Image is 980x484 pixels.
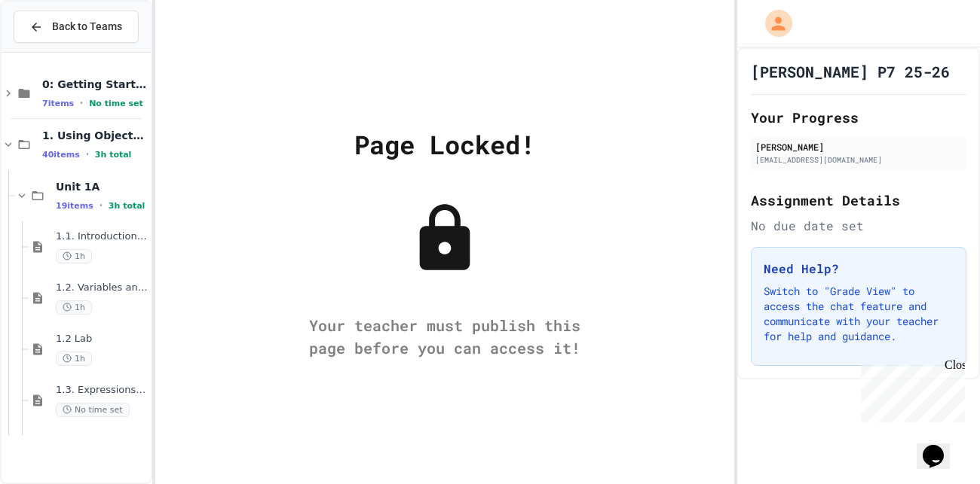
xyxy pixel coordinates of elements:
span: 1. Using Objects and Methods [42,129,148,142]
span: 0: Getting Started [42,78,148,91]
span: Back to Teams [52,19,122,35]
div: Page Locked! [354,125,535,163]
span: 1.2 Lab [56,333,148,345]
iframe: chat widget [855,358,965,422]
div: [PERSON_NAME] [755,140,962,154]
h3: Need Help? [764,260,954,278]
span: Unit 1A [56,180,148,193]
span: 7 items [42,99,74,108]
p: Switch to "Grade View" to access the chat feature and communicate with your teacher for help and ... [764,284,954,344]
div: My Account [749,6,796,41]
span: • [86,148,89,160]
span: 1.1. Introduction to Algorithms, Programming, and Compilers [56,230,148,243]
div: Your teacher must publish this page before you can access it! [294,314,596,359]
span: • [80,97,83,109]
button: Back to Teams [14,11,139,43]
span: 40 items [42,150,80,160]
iframe: chat widget [917,424,965,469]
span: 3h total [95,150,132,160]
h1: [PERSON_NAME] P7 25-26 [751,61,950,82]
span: 19 items [56,201,93,211]
span: 1h [56,300,92,315]
div: No due date set [751,217,966,235]
span: 1.3. Expressions and Output [New] [56,384,148,397]
div: [EMAIL_ADDRESS][DOMAIN_NAME] [755,154,962,166]
div: Chat with us now!Close [6,6,104,96]
span: No time set [89,99,143,108]
span: 1h [56,249,92,263]
span: 3h total [109,201,145,211]
span: • [100,199,103,212]
h2: Assignment Details [751,190,966,211]
h2: Your Progress [751,107,966,128]
span: 1.2. Variables and Data Types [56,282,148,294]
span: No time set [56,403,130,417]
span: 1h [56,352,92,366]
